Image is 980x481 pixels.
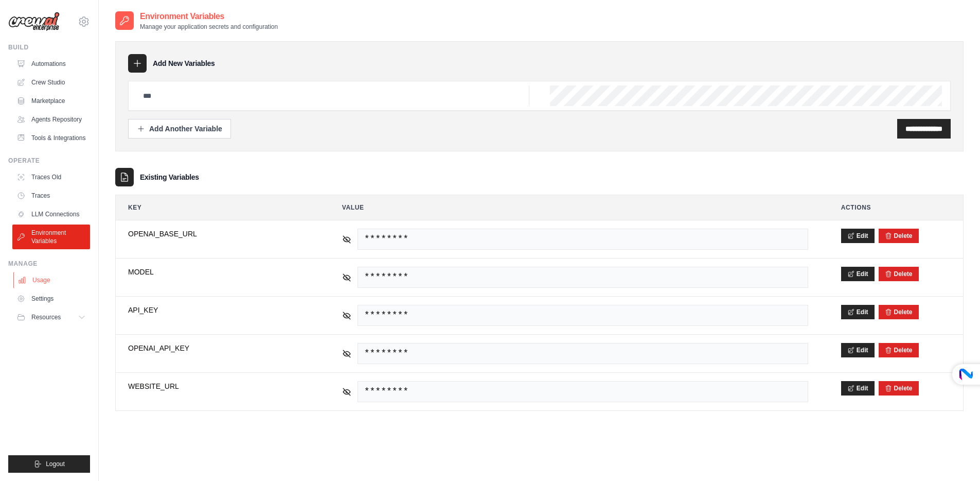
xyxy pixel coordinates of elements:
[841,305,875,319] button: Edit
[8,43,90,51] div: Build
[8,455,90,473] button: Logout
[12,187,90,204] a: Traces
[885,308,913,316] button: Delete
[841,343,875,357] button: Edit
[153,58,215,68] h3: Add New Variables
[46,460,65,468] span: Logout
[128,343,309,353] span: OPENAI_API_KEY
[885,270,913,278] button: Delete
[13,272,91,288] a: Usage
[140,23,278,31] p: Manage your application secrets and configuration
[12,290,90,307] a: Settings
[128,305,309,315] span: API_KEY
[330,195,821,220] th: Value
[885,346,913,354] button: Delete
[841,229,875,243] button: Edit
[12,169,90,185] a: Traces Old
[128,229,309,239] span: OPENAI_BASE_URL
[137,124,222,134] div: Add Another Variable
[12,74,90,91] a: Crew Studio
[12,130,90,146] a: Tools & Integrations
[12,206,90,222] a: LLM Connections
[12,309,90,325] button: Resources
[12,93,90,109] a: Marketplace
[12,111,90,128] a: Agents Repository
[8,12,60,31] img: Logo
[12,56,90,72] a: Automations
[841,381,875,396] button: Edit
[829,195,963,220] th: Actions
[116,195,322,220] th: Key
[841,267,875,281] button: Edit
[31,313,61,321] span: Resources
[12,225,90,249] a: Environment Variables
[140,10,278,23] h2: Environment Variables
[885,384,913,392] button: Delete
[8,157,90,165] div: Operate
[128,267,309,277] span: MODEL
[8,260,90,268] div: Manage
[128,119,231,139] button: Add Another Variable
[128,381,309,391] span: WEBSITE_URL
[140,172,199,182] h3: Existing Variables
[885,232,913,240] button: Delete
